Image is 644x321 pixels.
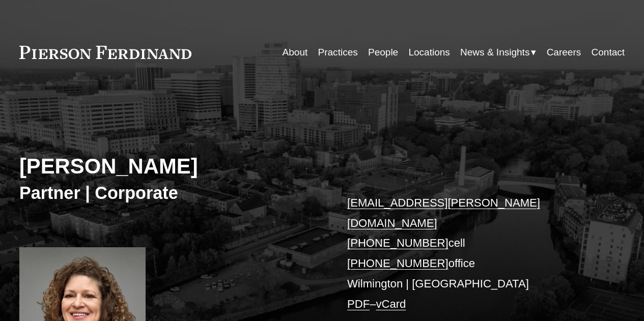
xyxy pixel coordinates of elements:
[460,44,529,61] span: News & Insights
[347,193,599,314] p: cell office Wilmington | [GEOGRAPHIC_DATA] –
[592,43,625,62] a: Contact
[347,298,370,310] a: PDF
[376,298,406,310] a: vCard
[408,43,450,62] a: Locations
[347,196,540,229] a: [EMAIL_ADDRESS][PERSON_NAME][DOMAIN_NAME]
[283,43,308,62] a: About
[547,43,581,62] a: Careers
[19,182,322,203] h3: Partner | Corporate
[347,257,449,270] a: [PHONE_NUMBER]
[318,43,358,62] a: Practices
[368,43,398,62] a: People
[19,154,322,180] h2: [PERSON_NAME]
[347,237,449,249] a: [PHONE_NUMBER]
[460,43,536,62] a: folder dropdown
